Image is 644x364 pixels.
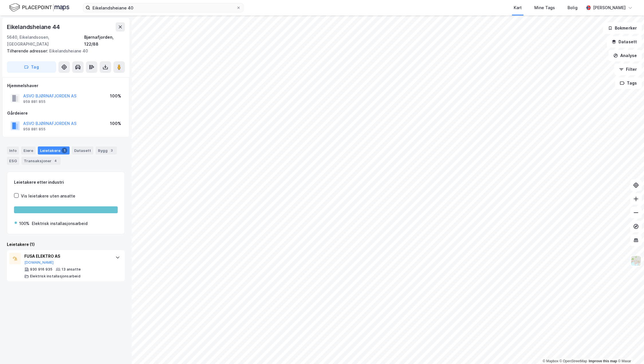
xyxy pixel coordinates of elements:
[7,110,125,117] div: Gårdeiere
[534,4,555,11] div: Mine Tags
[7,34,84,48] div: 5640, Eikelandsosen, [GEOGRAPHIC_DATA]
[7,241,125,248] div: Leietakere (1)
[23,127,46,132] div: 959 881 855
[608,50,642,61] button: Analyse
[30,274,80,279] div: Elektrisk installasjonsarbeid
[7,61,56,73] button: Tag
[21,146,36,154] div: Eiere
[24,253,110,260] div: FUSA ELEKTRO AS
[7,157,19,165] div: ESG
[24,260,54,265] button: [DOMAIN_NAME]
[593,4,626,11] div: [PERSON_NAME]
[30,267,52,272] div: 930 916 935
[543,359,558,363] a: Mapbox
[109,148,115,153] div: 3
[9,3,69,13] img: logo.f888ab2527a4732fd821a326f86c7f29.svg
[84,34,125,48] div: Bjørnafjorden, 122/88
[560,359,587,363] a: OpenStreetMap
[90,3,236,12] input: Søk på adresse, matrikkel, gårdeiere, leietakere eller personer
[568,4,578,11] div: Bolig
[14,179,118,186] div: Leietakere etter industri
[7,82,125,89] div: Hjemmelshaver
[110,93,121,99] div: 100%
[72,146,93,154] div: Datasett
[23,99,46,104] div: 959 881 855
[7,48,120,54] div: Eikelandsheiane 40
[603,22,642,34] button: Bokmerker
[110,120,121,127] div: 100%
[615,336,644,364] div: Kontrollprogram for chat
[19,220,29,227] div: 100%
[607,36,642,48] button: Datasett
[615,77,642,89] button: Tags
[62,148,67,153] div: 1
[53,158,58,164] div: 4
[615,336,644,364] iframe: Chat Widget
[21,157,61,165] div: Transaksjoner
[38,146,70,154] div: Leietakere
[32,220,88,227] div: Elektrisk installasjonsarbeid
[7,146,19,154] div: Info
[96,146,117,154] div: Bygg
[7,48,49,53] span: Tilhørende adresser:
[62,267,81,272] div: 13 ansatte
[7,22,61,32] div: Eikelandsheiane 44
[631,255,641,266] img: Z
[514,4,522,11] div: Kart
[614,64,642,75] button: Filter
[21,193,75,199] div: Vis leietakere uten ansatte
[589,359,617,363] a: Improve this map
